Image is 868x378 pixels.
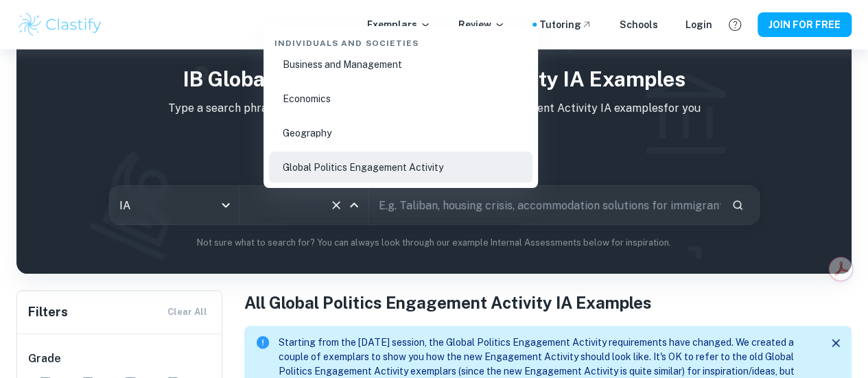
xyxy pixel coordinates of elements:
h6: Grade [28,351,212,367]
p: Not sure what to search for? You can always look through our example Internal Assessments below f... [27,236,841,250]
li: Global Politics Engagement Activity [269,152,532,183]
button: Clear [327,196,346,215]
button: JOIN FOR FREE [758,12,852,37]
img: Clastify logo [16,11,104,38]
button: Close [344,196,364,215]
a: Schools [620,17,658,32]
li: Economics [269,83,532,115]
h6: Filters [28,303,68,322]
input: E.g. Taliban, housing crisis, accommodation solutions for immigrants... [369,186,720,224]
p: Type a search phrase to find the most relevant Global Politics Engagement Activity IA examples fo... [27,100,841,117]
h1: IB Global Politics Engagement Activity IA examples [27,64,841,95]
li: Geography [269,117,532,149]
p: Exemplars [367,17,431,32]
a: Login [685,17,712,32]
button: Search [726,193,749,217]
button: Close [825,333,846,353]
div: Individuals and Societies [269,26,532,55]
button: Help and Feedback [723,13,747,36]
div: IA [110,186,239,224]
p: Review [458,17,505,32]
li: Business and Management [269,49,532,80]
a: Tutoring [539,17,592,32]
h1: All Global Politics Engagement Activity IA Examples [244,290,852,315]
